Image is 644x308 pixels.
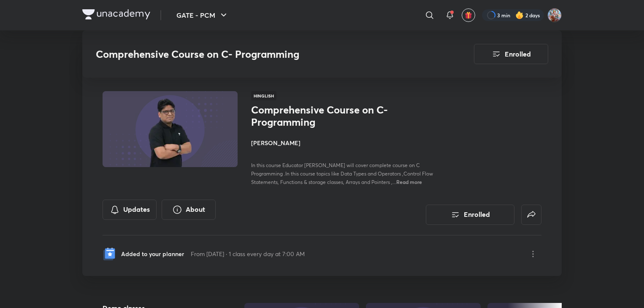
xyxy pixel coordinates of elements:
img: avatar [465,11,472,19]
span: Read more [396,178,422,185]
button: About [162,200,216,220]
span: In this course Educator [PERSON_NAME] will cover complete course on C Programming .In this course... [251,162,433,185]
p: From [DATE] · 1 class every day at 7:00 AM [191,249,305,258]
img: streak [515,11,524,19]
p: Added to your planner [121,249,184,258]
img: Thumbnail [101,90,239,168]
h4: [PERSON_NAME] [251,138,440,147]
button: false [521,205,541,225]
button: Enrolled [474,44,548,64]
h1: Comprehensive Course on C- Programming [251,104,389,128]
img: Company Logo [82,9,150,19]
button: GATE - PCM [171,7,234,24]
img: Divya [547,8,562,22]
button: Enrolled [426,205,514,225]
a: Company Logo [82,9,150,22]
h3: Comprehensive Course on C- Programming [96,48,426,60]
button: avatar [462,8,475,22]
span: Hinglish [251,91,276,100]
button: Updates [103,200,157,220]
